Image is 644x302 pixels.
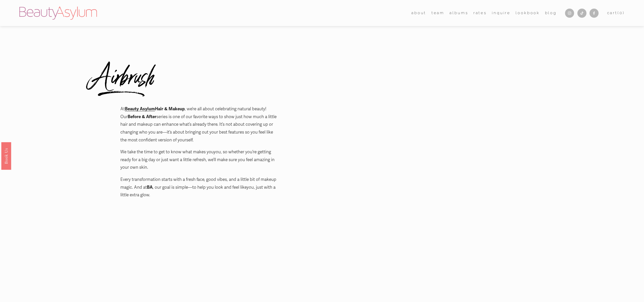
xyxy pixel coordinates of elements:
[247,185,254,190] em: you
[618,11,625,15] span: ( )
[120,176,280,199] p: Every transformation starts with a fresh face, good vibes, and a little bit of makeup magic. And ...
[19,7,97,20] img: Beauty Asylum | Bridal Hair &amp; Makeup Charlotte &amp; Atlanta
[449,9,468,17] a: albums
[565,9,574,18] a: Instagram
[589,9,599,18] a: Facebook
[120,105,280,144] p: At , we’re all about celebrating natural beauty! Our series is one of our favorite ways to show j...
[155,106,185,112] strong: Hair & Makeup
[128,114,156,119] strong: Before & After
[125,106,155,112] a: Beauty Asylum
[147,185,153,190] strong: BA
[545,9,557,17] a: Blog
[432,9,444,17] a: folder dropdown
[577,9,586,18] a: TikTok
[411,9,426,17] a: folder dropdown
[214,149,221,155] em: you
[516,9,540,17] a: Lookbook
[492,9,511,17] a: Inquire
[620,11,623,15] span: 0
[411,10,426,17] span: about
[432,10,444,17] span: team
[120,148,280,171] p: We take the time to get to know what makes you , so whether you’re getting ready for a big day or...
[1,142,11,170] a: Book Us
[607,10,625,17] a: 0 items in cart
[473,9,487,17] a: Rates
